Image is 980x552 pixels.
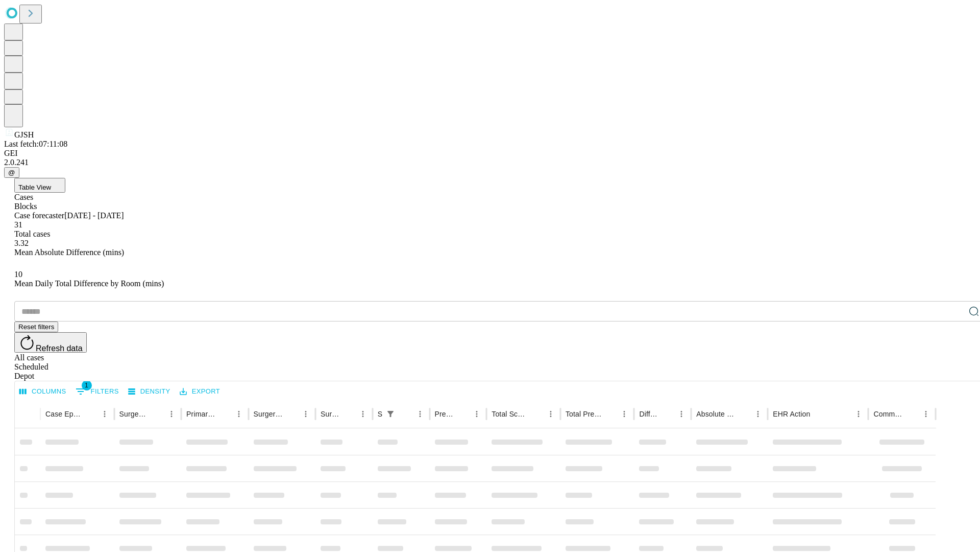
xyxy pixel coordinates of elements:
button: @ [4,167,19,178]
button: Show filters [73,383,121,400]
span: [DATE] - [DATE] [64,211,124,220]
div: Case Epic Id [45,410,82,418]
span: 3.32 [14,239,29,247]
button: Menu [299,407,313,421]
button: Menu [544,407,558,421]
button: Sort [660,407,674,421]
div: 1 active filter [383,407,398,421]
div: Comments [873,410,903,418]
span: Mean Daily Total Difference by Room (mins) [14,279,164,288]
button: Menu [470,407,484,421]
span: Reset filters [18,323,54,331]
button: Menu [232,407,246,421]
button: Menu [751,407,765,421]
div: Primary Service [186,410,216,418]
span: @ [8,169,15,176]
span: 31 [14,220,22,229]
button: Sort [811,407,825,421]
button: Refresh data [14,332,87,353]
span: Case forecaster [14,211,64,220]
button: Menu [356,407,370,421]
div: Surgery Name [254,410,283,418]
div: GEI [4,149,976,158]
div: Difference [639,410,659,418]
button: Show filters [383,407,398,421]
button: Sort [150,407,164,421]
span: 1 [82,380,92,390]
span: Table View [18,183,51,191]
div: Predicted In Room Duration [435,410,455,418]
button: Reset filters [14,321,58,332]
div: EHR Action [773,410,810,418]
button: Sort [737,407,751,421]
button: Sort [529,407,544,421]
button: Select columns [17,384,69,400]
button: Sort [83,407,97,421]
div: 2.0.241 [4,158,976,167]
button: Menu [617,407,631,421]
button: Menu [97,407,112,421]
button: Sort [399,407,413,421]
button: Sort [455,407,470,421]
button: Sort [284,407,299,421]
button: Menu [674,407,689,421]
span: 10 [14,270,22,279]
div: Surgery Date [321,410,340,418]
button: Density [126,384,173,400]
span: Mean Absolute Difference (mins) [14,248,124,257]
button: Menu [851,407,866,421]
button: Sort [904,407,919,421]
button: Menu [413,407,427,421]
div: Surgeon Name [119,410,149,418]
button: Menu [164,407,179,421]
button: Sort [217,407,232,421]
button: Export [177,384,223,400]
span: Total cases [14,229,50,238]
div: Absolute Difference [696,410,736,418]
button: Sort [341,407,356,421]
button: Sort [603,407,617,421]
span: Last fetch: 07:11:08 [4,140,67,148]
div: Total Predicted Duration [566,410,602,418]
span: Refresh data [36,344,83,353]
div: Scheduled In Room Duration [378,410,382,418]
button: Menu [919,407,933,421]
span: GJSH [14,130,34,139]
div: Total Scheduled Duration [492,410,528,418]
button: Table View [14,178,65,193]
